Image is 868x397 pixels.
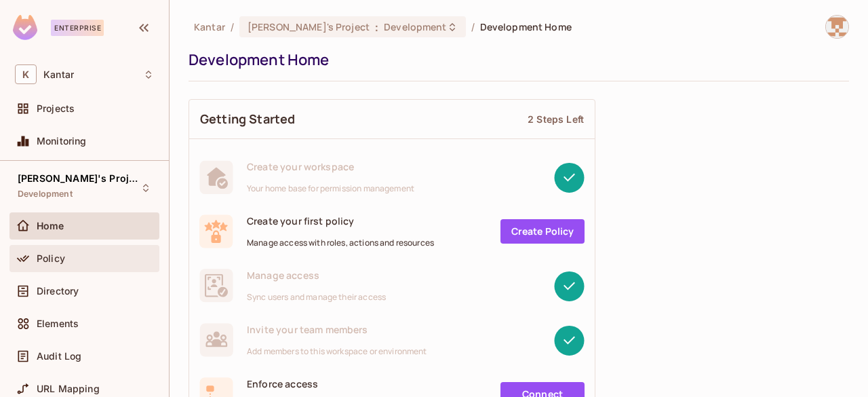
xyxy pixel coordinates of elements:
img: SReyMgAAAABJRU5ErkJggg== [13,15,37,40]
span: K [15,64,37,84]
div: Enterprise [51,20,104,36]
span: Policy [37,253,65,264]
span: Manage access [247,269,386,282]
span: Add members to this workspace or environment [247,346,427,357]
span: Invite your team members [247,323,427,336]
span: Development Home [480,20,572,33]
span: Home [37,221,64,231]
span: Elements [37,318,79,329]
span: Directory [37,286,79,297]
span: Manage access with roles, actions and resources [247,238,434,248]
span: Audit Log [37,351,81,362]
span: [PERSON_NAME]'s Project [248,20,370,33]
div: 2 Steps Left [528,113,584,126]
li: / [231,20,234,33]
a: Create Policy [500,219,585,244]
span: Sync users and manage their access [247,292,386,303]
span: Development [384,20,446,33]
span: Create your first policy [247,214,434,227]
img: Kathula.Vasavi@kantar.com [826,16,848,38]
span: Your home base for permission management [247,183,414,194]
div: Development Home [189,50,842,70]
span: [PERSON_NAME]'s Project [18,173,140,184]
span: : [374,22,379,33]
span: Getting Started [200,111,295,128]
li: / [471,20,475,33]
span: Development [18,189,73,200]
span: URL Mapping [37,383,100,394]
span: Create your workspace [247,160,414,173]
span: the active workspace [194,20,225,33]
span: Workspace: Kantar [43,69,74,80]
span: Projects [37,103,75,114]
span: Enforce access [247,377,429,390]
span: Monitoring [37,136,87,147]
